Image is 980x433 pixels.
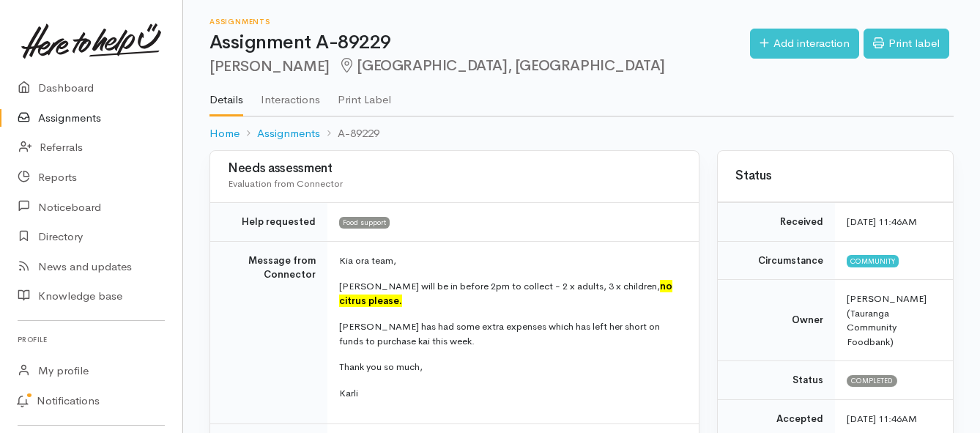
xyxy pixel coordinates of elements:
td: Message from Connector [210,241,327,424]
td: Owner [718,280,835,361]
span: [PERSON_NAME] (Tauranga Community Foodbank) [847,292,927,348]
nav: breadcrumb [209,116,954,151]
li: A-89229 [320,125,379,142]
h6: Profile [18,330,165,349]
td: Help requested [210,203,327,242]
p: [PERSON_NAME] has had some extra expenses which has left her short on funds to purchase kai this ... [339,319,681,348]
a: Details [209,74,243,116]
time: [DATE] 11:46AM [847,215,917,228]
span: Food support [339,217,390,229]
font: no citrus please. [339,280,672,307]
td: Circumstance [718,241,835,280]
span: Completed [847,375,897,387]
a: Home [209,125,240,142]
a: Add interaction [750,29,859,59]
a: Assignments [257,125,320,142]
td: Received [718,203,835,242]
span: [GEOGRAPHIC_DATA], [GEOGRAPHIC_DATA] [338,56,665,75]
p: Thank you so much, [339,360,681,374]
td: Status [718,361,835,400]
p: Kia ora team, [339,253,681,268]
p: [PERSON_NAME] will be in before 2pm to collect - 2 x adults, 3 x children, [339,279,681,308]
h3: Status [735,169,935,183]
a: Interactions [261,74,320,115]
h1: Assignment A-89229 [209,32,750,53]
span: Community [847,255,899,267]
span: Evaluation from Connector [228,177,343,190]
a: Print label [864,29,949,59]
p: Karli [339,386,681,401]
h2: [PERSON_NAME] [209,58,750,75]
a: Print Label [338,74,391,115]
time: [DATE] 11:46AM [847,412,917,425]
h6: Assignments [209,18,750,26]
h3: Needs assessment [228,162,681,176]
